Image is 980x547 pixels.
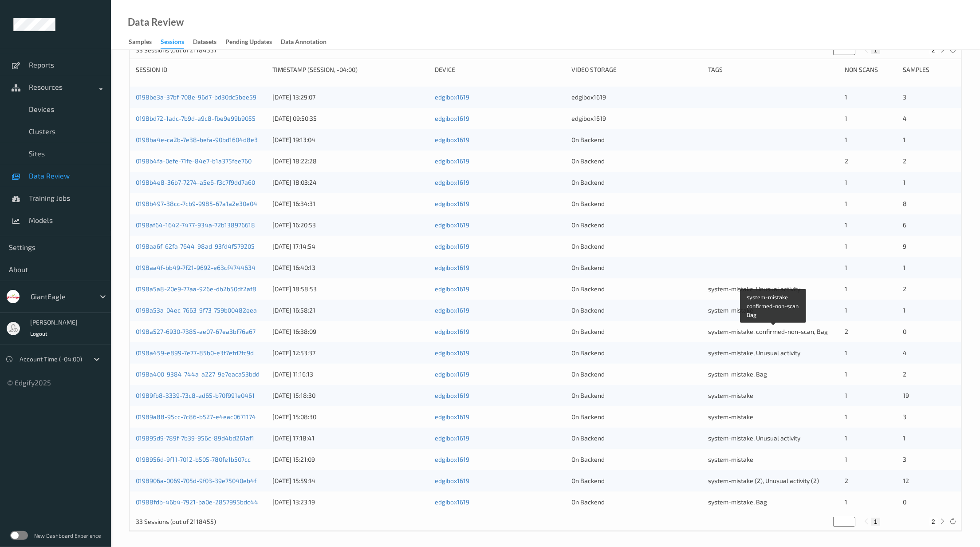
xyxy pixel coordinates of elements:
[571,242,702,251] div: On Backend
[193,36,225,48] a: Datasets
[272,455,429,464] div: [DATE] 15:21:09
[281,36,335,48] a: Data Annotation
[571,434,702,443] div: On Backend
[903,221,906,229] span: 6
[272,199,429,208] div: [DATE] 16:34:31
[272,157,429,166] div: [DATE] 18:22:28
[571,455,702,464] div: On Backend
[136,200,257,207] a: 0198b497-38cc-7cb9-9985-67a1a2e30e04
[136,178,255,186] a: 0198b4e8-36b7-7274-a5e6-f3c7f9dd7a60
[929,46,938,54] button: 2
[136,93,256,101] a: 0198be3a-37bf-708e-96d7-bd30dc5bee59
[128,18,184,27] div: Data Review
[136,413,256,420] a: 01989a88-95cc-7c86-b527-e4eac0671174
[435,434,469,442] a: edgibox1619
[272,434,429,443] div: [DATE] 17:18:41
[435,136,469,143] a: edgibox1619
[845,136,847,143] span: 1
[435,413,469,420] a: edgibox1619
[571,157,702,166] div: On Backend
[272,370,429,379] div: [DATE] 11:16:13
[571,135,702,144] div: On Backend
[435,306,469,314] a: edgibox1619
[272,242,429,251] div: [DATE] 17:14:54
[903,200,907,207] span: 8
[435,285,469,293] a: edgibox1619
[129,37,152,48] div: Samples
[903,242,906,250] span: 9
[435,65,565,74] div: Device
[435,264,469,271] a: edgibox1619
[871,46,880,54] button: 1
[845,434,847,442] span: 1
[571,412,702,421] div: On Backend
[136,477,256,484] a: 0198906a-0069-705d-9f03-39e75040eb4f
[903,264,905,271] span: 1
[571,178,702,187] div: On Backend
[435,157,469,165] a: edgibox1619
[136,349,254,357] a: 0198a459-e899-7e77-85b0-e3f7efd7fc9d
[281,37,327,48] div: Data Annotation
[571,93,702,102] div: edgibox1619
[571,199,702,208] div: On Backend
[903,93,906,101] span: 3
[929,518,938,526] button: 2
[571,327,702,336] div: On Backend
[845,115,847,122] span: 1
[845,93,847,101] span: 1
[571,221,702,230] div: On Backend
[903,370,906,378] span: 2
[225,37,272,48] div: Pending Updates
[903,456,906,463] span: 3
[903,65,955,74] div: Samples
[136,242,255,250] a: 0198aa6f-62fa-7644-98ad-93fd4f579205
[272,93,429,102] div: [DATE] 13:29:07
[272,221,429,230] div: [DATE] 16:20:53
[272,391,429,400] div: [DATE] 15:18:30
[903,285,906,293] span: 2
[272,412,429,421] div: [DATE] 15:08:30
[136,306,257,314] a: 0198a53a-04ec-7663-9f73-759b00482eea
[435,115,469,122] a: edgibox1619
[845,221,847,229] span: 1
[845,178,847,186] span: 1
[845,498,847,506] span: 1
[903,477,909,484] span: 12
[129,36,161,48] a: Samples
[845,242,847,250] span: 1
[435,200,469,207] a: edgibox1619
[136,498,258,506] a: 01988fdb-46b4-7921-ba0e-2857995bdc44
[435,349,469,357] a: edgibox1619
[136,456,251,463] a: 0198956d-9f11-7012-b505-780fe1b507cc
[708,306,753,314] span: system-mistake
[435,178,469,186] a: edgibox1619
[845,456,847,463] span: 1
[571,370,702,379] div: On Backend
[272,349,429,357] div: [DATE] 12:53:37
[272,263,429,272] div: [DATE] 16:40:13
[136,328,256,335] a: 0198a527-6930-7385-ae07-67ea3bf76a67
[871,518,880,526] button: 1
[161,37,184,49] div: Sessions
[225,36,281,48] a: Pending Updates
[903,157,906,165] span: 2
[903,498,906,506] span: 0
[845,65,897,74] div: Non Scans
[571,476,702,485] div: On Backend
[435,370,469,378] a: edgibox1619
[435,392,469,399] a: edgibox1619
[708,285,800,293] span: system-mistake, Unusual activity
[136,221,255,229] a: 0198af64-1642-7477-934a-72b138976618
[903,115,907,122] span: 4
[272,65,429,74] div: Timestamp (Session, -04:00)
[903,328,906,335] span: 0
[136,285,256,293] a: 0198a5a8-20e9-77aa-926e-db2b50df2af8
[903,306,905,314] span: 1
[435,477,469,484] a: edgibox1619
[272,306,429,315] div: [DATE] 16:58:21
[708,392,753,399] span: system-mistake
[845,477,848,484] span: 2
[272,327,429,336] div: [DATE] 16:38:09
[193,37,216,48] div: Datasets
[708,498,767,506] span: system-mistake, Bag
